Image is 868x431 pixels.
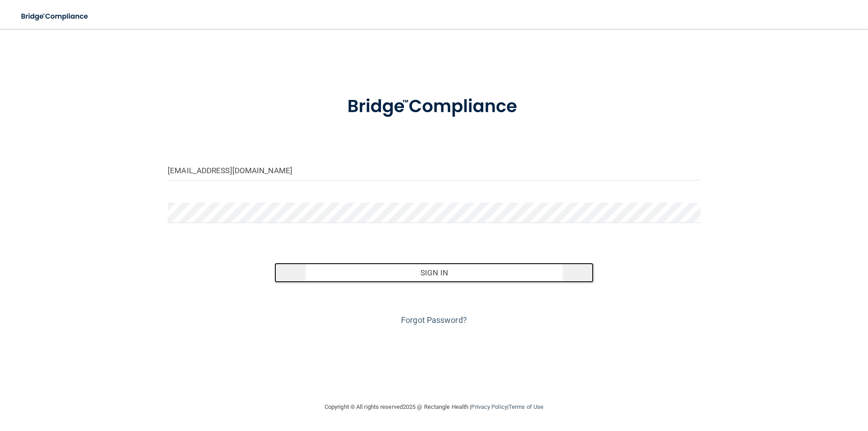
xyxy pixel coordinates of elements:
[471,403,507,410] a: Privacy Policy
[274,263,594,283] button: Sign In
[401,315,467,325] a: Forgot Password?
[269,393,599,422] div: Copyright © All rights reserved 2025 @ Rectangle Health | |
[329,83,539,130] img: bridge_compliance_login_screen.278c3ca4.svg
[14,7,97,26] img: bridge_compliance_login_screen.278c3ca4.svg
[509,403,543,410] a: Terms of Use
[168,160,700,180] input: Email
